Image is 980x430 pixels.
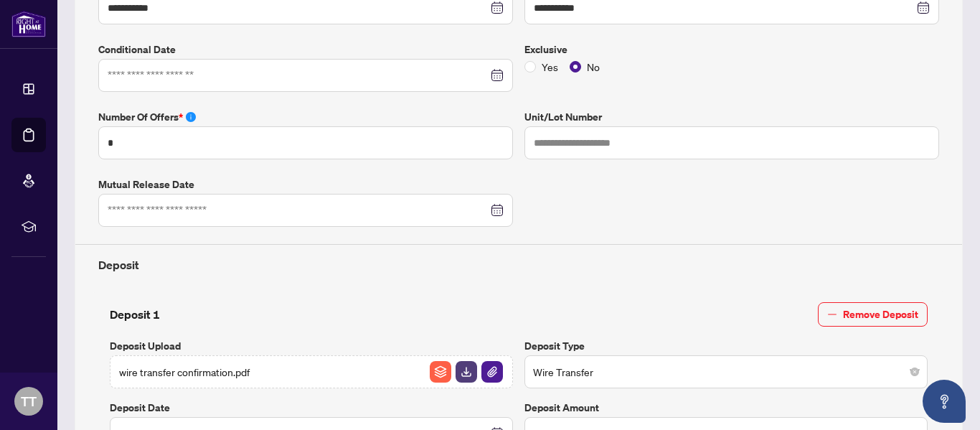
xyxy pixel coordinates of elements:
[98,256,939,274] h4: Deposit
[456,361,477,383] img: File Download
[827,309,837,319] span: minus
[110,338,513,354] label: Deposit Upload
[98,177,513,192] label: Mutual Release Date
[524,109,939,125] label: Unit/Lot Number
[910,368,919,376] span: close-circle
[843,303,918,326] span: Remove Deposit
[110,306,160,323] h4: Deposit 1
[11,11,46,37] img: logo
[524,400,928,416] label: Deposit Amount
[536,59,564,75] span: Yes
[524,42,939,57] label: Exclusive
[455,360,478,383] button: File Download
[21,391,37,411] span: TT
[430,361,451,383] img: File Archive
[119,364,250,380] span: wire transfer confirmation.pdf
[818,302,928,327] button: Remove Deposit
[110,400,513,416] label: Deposit Date
[524,338,928,354] label: Deposit Type
[481,361,503,383] img: File Attachement
[481,360,504,383] button: File Attachement
[533,358,919,385] span: Wire Transfer
[98,109,513,125] label: Number of offers
[110,355,513,388] span: wire transfer confirmation.pdfFile ArchiveFile DownloadFile Attachement
[98,42,513,57] label: Conditional Date
[923,380,966,423] button: Open asap
[581,59,606,75] span: No
[186,112,196,122] span: info-circle
[429,360,452,383] button: File Archive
